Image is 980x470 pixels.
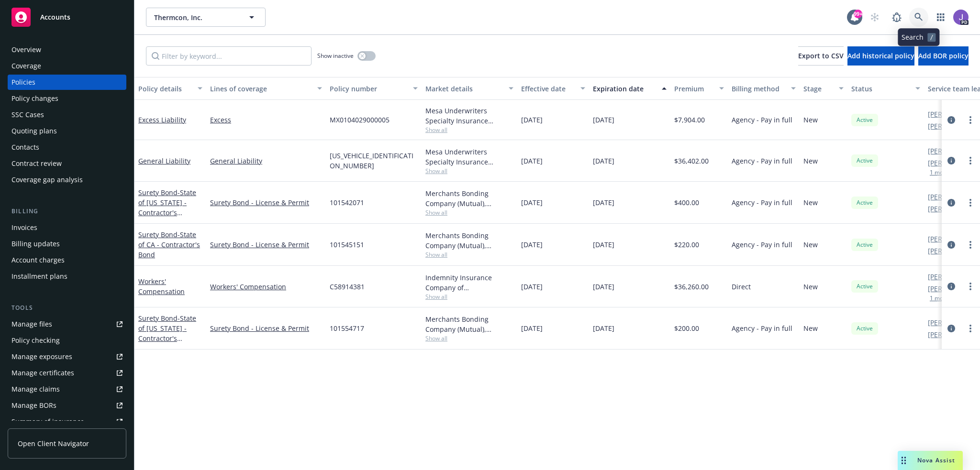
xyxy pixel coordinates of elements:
[330,115,390,125] span: MX0104029000005
[8,349,126,364] span: Manage exposures
[803,84,833,94] div: Stage
[8,75,126,90] a: Policies
[728,77,800,100] button: Billing method
[847,77,924,100] button: Status
[946,281,957,292] a: circleInformation
[965,323,976,334] a: more
[732,115,792,125] span: Agency - Pay in full
[138,188,198,237] a: Surety Bond
[210,197,322,208] a: Surety Bond - License & Permit
[887,8,906,27] a: Report a Bug
[521,156,543,166] span: [DATE]
[674,323,699,333] span: $200.00
[8,58,126,74] a: Coverage
[593,156,614,166] span: [DATE]
[521,115,543,125] span: [DATE]
[855,116,874,124] span: Active
[11,398,56,413] div: Manage BORs
[798,51,844,60] span: Export to CSV
[330,323,364,333] span: 101554717
[326,77,422,100] button: Policy number
[8,123,126,139] a: Quoting plans
[11,140,39,155] div: Contacts
[11,236,60,251] div: Billing updates
[11,172,83,187] div: Coverage gap analysis
[931,8,950,27] a: Switch app
[851,84,910,94] div: Status
[800,77,847,100] button: Stage
[953,10,969,25] img: photo
[8,414,126,429] a: Summary of insurance
[425,273,513,293] div: Indemnity Insurance Company of [GEOGRAPHIC_DATA], Chubb Group, [PERSON_NAME] Business Services, I...
[11,220,37,235] div: Invoices
[855,240,874,249] span: Active
[674,115,705,125] span: $7,904.00
[425,334,513,342] span: Show all
[206,77,326,100] button: Lines of coverage
[138,156,190,165] a: General Liability
[210,240,322,250] a: Surety Bond - License & Permit
[317,52,354,60] span: Show inactive
[803,240,818,250] span: New
[8,236,126,251] a: Billing updates
[8,317,126,332] a: Manage files
[674,282,709,292] span: $36,260.00
[965,114,976,126] a: more
[425,84,503,94] div: Market details
[11,382,60,397] div: Manage claims
[8,140,126,155] a: Contacts
[589,77,670,100] button: Expiration date
[330,84,407,94] div: Policy number
[946,114,957,126] a: circleInformation
[425,293,513,301] span: Show all
[11,58,41,74] div: Coverage
[965,155,976,166] a: more
[898,451,963,470] button: Nova Assist
[593,240,614,250] span: [DATE]
[593,282,614,292] span: [DATE]
[803,115,818,125] span: New
[11,269,67,284] div: Installment plans
[674,156,709,166] span: $36,402.00
[855,324,874,333] span: Active
[8,156,126,171] a: Contract review
[425,126,513,134] span: Show all
[330,282,365,292] span: C58914381
[8,398,126,413] a: Manage BORs
[930,170,949,175] button: 1 more
[425,106,513,126] div: Mesa Underwriters Specialty Insurance Company, Selective Insurance Group, Amwins
[210,282,322,292] a: Workers' Compensation
[330,151,418,171] span: [US_VEHICLE_IDENTIFICATION_NUMBER]
[8,333,126,348] a: Policy checking
[854,10,862,18] div: 99+
[965,239,976,251] a: more
[8,42,126,57] a: Overview
[11,317,52,332] div: Manage files
[8,382,126,397] a: Manage claims
[803,197,818,208] span: New
[946,323,957,334] a: circleInformation
[138,115,186,124] a: Excess Liability
[8,220,126,235] a: Invoices
[425,314,513,334] div: Merchants Bonding Company (Mutual), Merchants Bonding Company
[8,303,126,313] div: Tools
[674,197,699,208] span: $400.00
[521,197,543,208] span: [DATE]
[8,269,126,284] a: Installment plans
[11,107,44,122] div: SSC Cases
[11,252,65,268] div: Account charges
[138,84,192,94] div: Policy details
[855,198,874,207] span: Active
[670,77,728,100] button: Premium
[965,197,976,208] a: more
[138,230,200,259] span: - State of CA - Contractor's Bond
[425,188,513,208] div: Merchants Bonding Company (Mutual), Merchants Bonding Company
[946,239,957,251] a: circleInformation
[917,456,955,464] span: Nova Assist
[425,208,513,217] span: Show all
[593,323,614,333] span: [DATE]
[11,349,72,364] div: Manage exposures
[210,84,312,94] div: Lines of coverage
[593,115,614,125] span: [DATE]
[425,230,513,251] div: Merchants Bonding Company (Mutual), Merchants Bonding Company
